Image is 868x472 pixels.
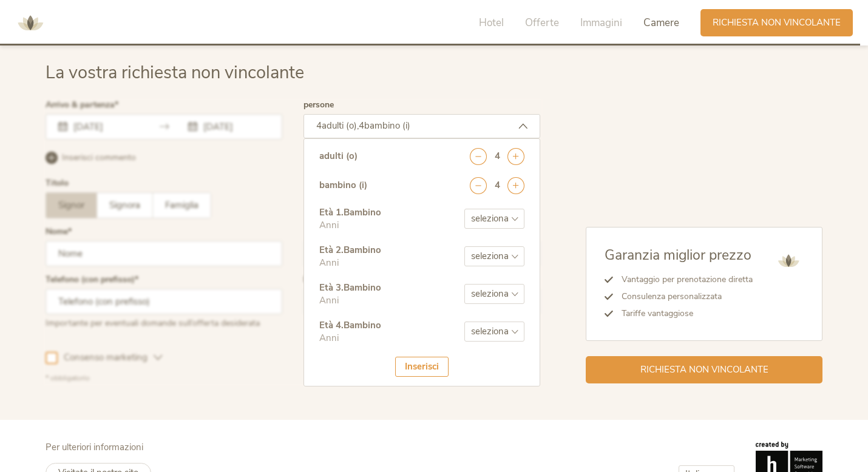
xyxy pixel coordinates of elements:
div: Età 2 . Bambino [319,244,381,257]
span: Hotel [479,16,504,30]
li: Consulenza personalizzata [613,288,753,305]
div: Anni [319,219,381,232]
div: Età 1 . Bambino [319,206,381,219]
div: Anni [319,332,381,345]
div: adulti (o) [319,150,358,163]
span: 4 [359,120,364,132]
div: Età 3 . Bambino [319,282,381,294]
div: Anni [319,257,381,269]
div: Età 4 . Bambino [319,319,381,332]
span: Richiesta non vincolante [713,16,841,29]
span: Camere [643,16,679,30]
span: Garanzia miglior prezzo [605,246,751,265]
span: bambino (i) [364,120,410,132]
img: AMONTI & LUNARIS Wellnessresort [12,5,49,41]
img: AMONTI & LUNARIS Wellnessresort [773,246,804,276]
span: adulti (o), [322,120,359,132]
li: Tariffe vantaggiose [613,305,753,322]
div: bambino (i) [319,179,367,192]
span: Offerte [525,16,559,30]
div: 4 [495,179,500,192]
div: Inserisci [395,357,449,377]
span: Per ulteriori informazioni [46,441,143,453]
label: persone [303,101,334,109]
div: Anni [319,294,381,307]
span: Immagini [580,16,622,30]
span: La vostra richiesta non vincolante [46,61,304,84]
div: 4 [495,150,500,163]
span: Richiesta non vincolante [640,363,768,376]
span: 4 [316,120,322,132]
a: AMONTI & LUNARIS Wellnessresort [12,18,49,27]
li: Vantaggio per prenotazione diretta [613,271,753,288]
